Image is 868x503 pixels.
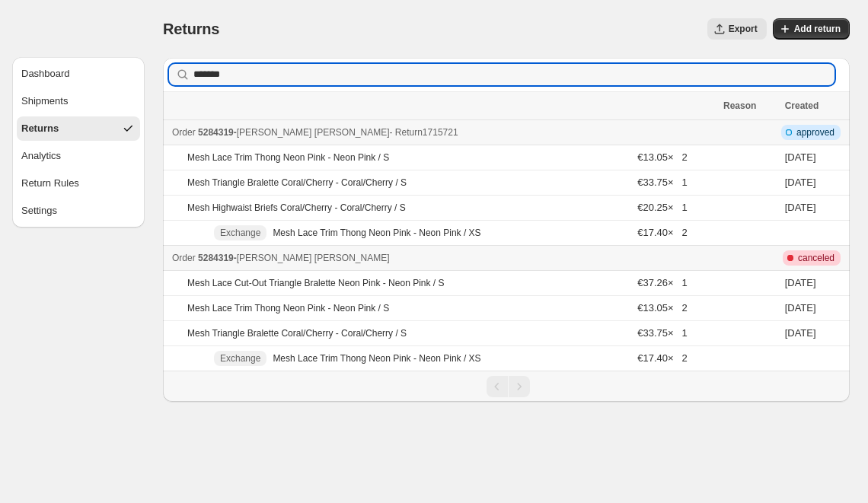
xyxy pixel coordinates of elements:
[21,148,61,164] div: Analytics
[17,144,140,168] button: Analytics
[637,352,687,364] span: €17.40 × 2
[187,151,389,164] p: Mesh Lace Trim Thong Neon Pink - Neon Pink / S
[220,227,260,239] span: Exchange
[785,202,816,213] time: Thursday, September 18, 2025 at 6:40:48 PM
[637,327,687,339] span: €33.75 × 1
[785,100,819,111] span: Created
[637,177,687,188] span: €33.75 × 1
[785,302,816,314] time: Thursday, September 18, 2025 at 6:36:35 PM
[172,127,196,138] span: Order
[187,327,407,339] p: Mesh Triangle Bralette Coral/Cherry - Coral/Cherry / S
[785,277,816,288] time: Thursday, September 18, 2025 at 6:36:35 PM
[707,18,767,40] button: Export
[273,227,480,239] p: Mesh Lace Trim Thong Neon Pink - Neon Pink / XS
[729,23,758,35] span: Export
[798,252,834,264] span: canceled
[21,203,57,218] div: Settings
[785,151,816,163] time: Thursday, September 18, 2025 at 6:40:48 PM
[17,89,140,113] button: Shipments
[17,171,140,196] button: Return Rules
[21,121,59,136] div: Returns
[237,127,390,138] span: [PERSON_NAME] [PERSON_NAME]
[637,151,687,163] span: €13.05 × 2
[187,177,407,189] p: Mesh Triangle Bralette Coral/Cherry - Coral/Cherry / S
[163,371,850,402] nav: Pagination
[172,253,196,263] span: Order
[390,127,458,138] span: - Return 1715721
[637,302,687,314] span: €13.05 × 2
[785,177,816,188] time: Thursday, September 18, 2025 at 6:40:48 PM
[637,227,687,238] span: €17.40 × 2
[637,202,687,213] span: €20.25 × 1
[723,100,756,111] span: Reason
[187,302,389,314] p: Mesh Lace Trim Thong Neon Pink - Neon Pink / S
[187,202,406,214] p: Mesh Highwaist Briefs Coral/Cherry - Coral/Cherry / S
[773,18,850,40] button: Add return
[172,125,714,140] div: -
[794,23,841,35] span: Add return
[637,277,687,288] span: €37.26 × 1
[198,253,234,263] span: 5284319
[220,352,260,365] span: Exchange
[785,327,816,339] time: Thursday, September 18, 2025 at 6:36:35 PM
[198,127,234,138] span: 5284319
[237,253,390,263] span: [PERSON_NAME] [PERSON_NAME]
[17,116,140,141] button: Returns
[21,176,79,191] div: Return Rules
[796,126,834,138] span: approved
[163,21,219,37] span: Returns
[17,199,140,223] button: Settings
[17,62,140,86] button: Dashboard
[187,277,445,289] p: Mesh Lace Cut-Out Triangle Bralette Neon Pink - Neon Pink / S
[21,94,68,109] div: Shipments
[172,250,714,266] div: -
[21,66,70,81] div: Dashboard
[273,352,480,365] p: Mesh Lace Trim Thong Neon Pink - Neon Pink / XS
